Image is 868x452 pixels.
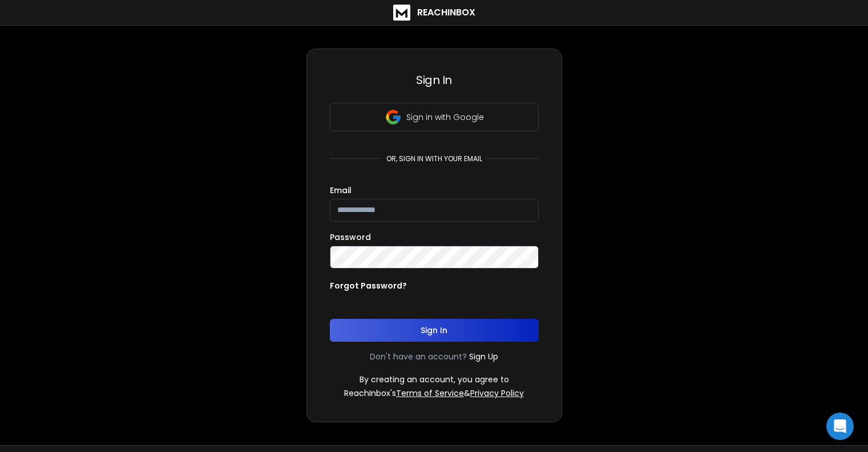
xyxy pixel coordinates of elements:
[470,387,524,399] a: Privacy Policy
[370,351,467,362] p: Don't have an account?
[330,186,352,194] label: Email
[330,280,407,291] p: Forgot Password?
[826,413,854,440] div: Open Intercom Messenger
[360,374,509,385] p: By creating an account, you agree to
[330,233,371,241] label: Password
[406,111,484,123] p: Sign in with Google
[393,5,410,21] img: logo
[393,5,475,21] a: ReachInbox
[330,319,539,342] button: Sign In
[469,351,498,362] a: Sign Up
[396,387,464,399] a: Terms of Service
[330,72,539,88] h3: Sign In
[382,154,487,163] p: or, sign in with your email
[330,103,539,131] button: Sign in with Google
[344,387,524,399] p: ReachInbox's &
[417,6,475,19] h1: ReachInbox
